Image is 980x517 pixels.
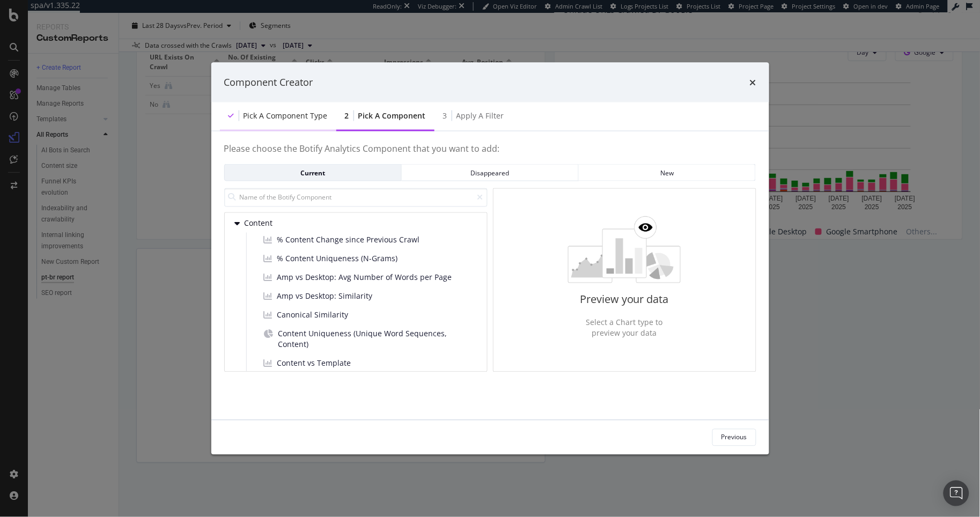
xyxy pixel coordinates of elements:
[277,272,452,283] span: Amp vs Desktop: Avg Number of Words per Page
[345,110,349,121] div: 2
[224,76,313,90] div: Component Creator
[277,310,349,321] span: Canonical Similarity
[233,168,393,177] div: Current
[211,63,769,455] div: modal
[721,433,747,442] div: Previous
[402,164,579,181] button: Disappeared
[568,216,681,283] img: 6lKRJOuE.png
[277,358,351,369] span: Content vs Template
[456,110,504,121] div: Apply a Filter
[224,188,488,207] input: Name of the Botify Component
[277,254,398,264] span: % Content Uniqueness (N-Grams)
[410,168,570,177] div: Disappeared
[580,317,669,338] p: Select a Chart type to preview your data
[750,76,756,90] div: times
[277,235,420,246] span: % Content Change since Previous Crawl
[245,219,292,228] span: Content
[224,164,402,181] button: Current
[277,291,373,302] span: Amp vs Desktop: Similarity
[224,144,756,164] h4: Please choose the Botify Analytics Component that you want to add:
[579,164,756,181] button: New
[443,110,447,121] div: 3
[944,481,969,506] div: Open Intercom Messenger
[712,429,756,446] button: Previous
[278,329,472,350] span: Content Uniqueness (Unique Word Sequences, Content)
[358,110,426,121] div: Pick a Component
[244,110,328,121] div: Pick a Component type
[580,292,669,308] p: Preview your data
[587,168,747,177] div: New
